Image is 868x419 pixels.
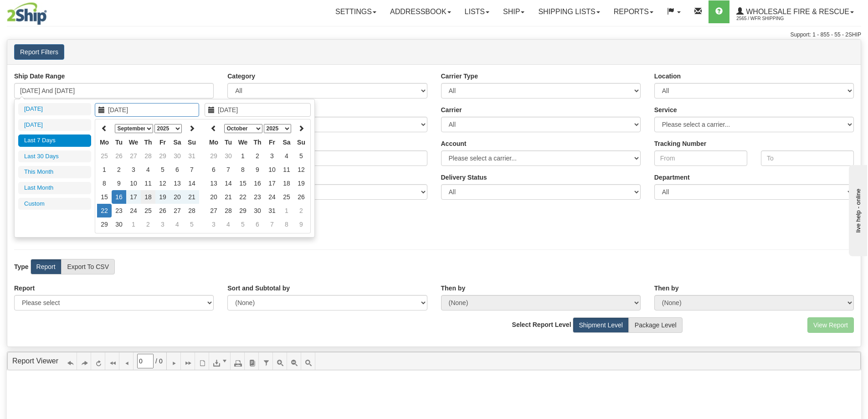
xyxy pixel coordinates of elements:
td: 1 [97,163,112,176]
a: Report Viewer [12,357,58,365]
th: Th [141,135,155,149]
td: 3 [265,149,279,163]
td: 22 [236,190,250,204]
a: Ship [496,0,531,23]
li: Last 7 Days [18,134,91,147]
td: 5 [294,149,308,163]
label: Tracking Number [654,139,706,148]
span: 0 [159,357,163,366]
td: 11 [141,176,155,190]
td: 2 [250,149,265,163]
td: 2 [294,204,308,217]
td: 29 [236,204,250,217]
td: 5 [155,163,170,176]
td: 26 [112,149,126,163]
td: 2 [112,163,126,176]
th: Tu [221,135,236,149]
td: 21 [221,190,236,204]
td: 27 [126,149,141,163]
label: Account [441,139,467,148]
label: Carrier [441,105,462,114]
img: logo2565.jpg [7,2,47,25]
a: Shipping lists [531,0,606,23]
th: Mo [206,135,221,149]
td: 5 [236,217,250,231]
td: 12 [294,163,308,176]
label: Package Level [629,317,683,333]
td: 29 [155,149,170,163]
iframe: chat widget [847,163,867,256]
td: 7 [265,217,279,231]
td: 9 [294,217,308,231]
a: Settings [329,0,383,23]
td: 7 [221,163,236,176]
div: live help - online [7,8,84,15]
td: 8 [279,217,294,231]
td: 29 [206,149,221,163]
label: Then by [654,284,679,293]
td: 21 [185,190,199,204]
td: 6 [170,163,185,176]
th: Fr [155,135,170,149]
td: 7 [185,163,199,176]
label: Report [31,259,62,274]
td: 5 [185,217,199,231]
li: Last 30 Days [18,150,91,163]
td: 16 [112,190,126,204]
td: 19 [155,190,170,204]
td: 8 [236,163,250,176]
td: 4 [279,149,294,163]
td: 9 [250,163,265,176]
input: From [654,150,747,166]
td: 30 [250,204,265,217]
th: Th [250,135,265,149]
td: 25 [279,190,294,204]
td: 31 [185,149,199,163]
li: This Month [18,166,91,178]
label: Shipment Level [573,317,629,333]
span: WHOLESALE FIRE & RESCUE [744,8,849,16]
td: 27 [170,204,185,217]
span: 2565 / WFR Shipping [736,14,805,23]
td: 19 [294,176,308,190]
td: 2 [141,217,155,231]
a: Addressbook [383,0,458,23]
label: Export To CSV [61,259,115,274]
td: 8 [97,176,112,190]
label: Select Report Level [512,320,571,329]
td: 20 [206,190,221,204]
label: Location [654,72,681,81]
th: We [126,135,141,149]
td: 15 [97,190,112,204]
td: 14 [221,176,236,190]
span: / [155,357,157,366]
td: 25 [97,149,112,163]
td: 3 [126,163,141,176]
td: 26 [155,204,170,217]
td: 22 [97,204,112,217]
td: 3 [206,217,221,231]
input: To [761,150,854,166]
td: 9 [112,176,126,190]
td: 1 [126,217,141,231]
td: 29 [97,217,112,231]
label: Category [227,72,255,81]
td: 12 [155,176,170,190]
button: View Report [807,317,854,333]
th: Tu [112,135,126,149]
th: Su [185,135,199,149]
th: Su [294,135,308,149]
td: 28 [221,204,236,217]
td: 23 [112,204,126,217]
li: Last Month [18,182,91,194]
li: Custom [18,198,91,210]
td: 23 [250,190,265,204]
label: Please ensure data set in report has been RECENTLY tracked from your Shipment History [441,173,487,182]
td: 24 [126,204,141,217]
td: 31 [265,204,279,217]
td: 4 [170,217,185,231]
td: 13 [170,176,185,190]
td: 16 [250,176,265,190]
td: 20 [170,190,185,204]
td: 3 [155,217,170,231]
